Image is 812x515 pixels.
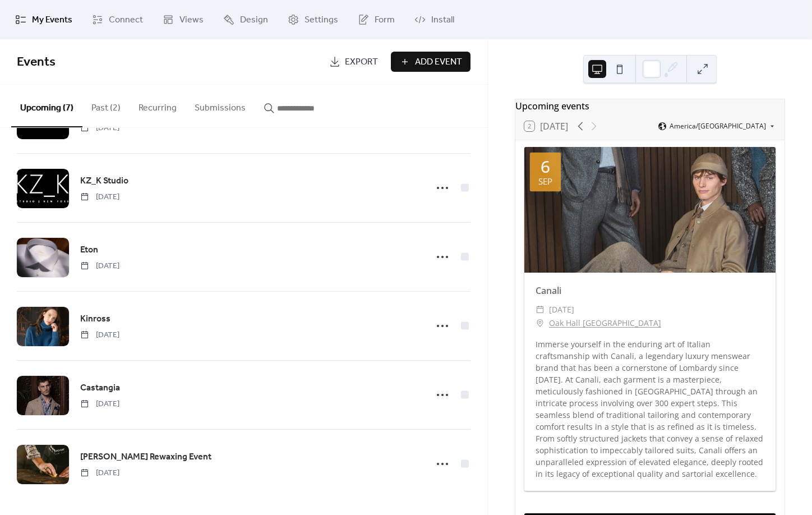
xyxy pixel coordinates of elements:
[524,284,776,297] div: Canali
[541,158,550,175] div: 6
[80,174,128,188] span: KZ_K Studio
[549,303,574,316] span: [DATE]
[109,13,143,27] span: Connect
[375,13,395,27] span: Form
[240,13,268,27] span: Design
[431,13,454,27] span: Install
[80,122,119,134] span: [DATE]
[524,338,776,480] div: Immerse yourself in the enduring art of Italian craftsmanship with Canali, a legendary luxury men...
[321,52,386,72] a: Export
[80,312,110,327] a: Kinross
[391,52,470,72] button: Add Event
[536,303,545,316] div: ​
[415,56,462,69] span: Add Event
[130,85,186,126] button: Recurring
[80,450,211,465] a: [PERSON_NAME] Rewaxing Event
[80,381,120,395] span: Castangia
[80,467,119,479] span: [DATE]
[549,316,661,330] a: Oak Hall [GEOGRAPHIC_DATA]
[536,316,545,330] div: ​
[670,123,766,130] span: America/[GEOGRAPHIC_DATA]
[7,4,81,35] a: My Events
[80,398,119,410] span: [DATE]
[80,329,119,341] span: [DATE]
[538,177,552,186] div: Sep
[80,243,98,257] a: Eton
[80,191,119,203] span: [DATE]
[186,85,255,126] button: Submissions
[179,13,204,27] span: Views
[515,99,785,113] div: Upcoming events
[349,4,403,35] a: Form
[80,243,98,257] span: Eton
[17,50,56,75] span: Events
[345,56,378,69] span: Export
[80,381,120,396] a: Castangia
[11,85,82,127] button: Upcoming (7)
[80,450,211,464] span: [PERSON_NAME] Rewaxing Event
[406,4,463,35] a: Install
[304,13,338,27] span: Settings
[84,4,151,35] a: Connect
[80,312,110,326] span: Kinross
[279,4,347,35] a: Settings
[82,85,130,126] button: Past (2)
[80,260,119,272] span: [DATE]
[32,13,72,27] span: My Events
[215,4,276,35] a: Design
[154,4,212,35] a: Views
[80,174,128,188] a: KZ_K Studio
